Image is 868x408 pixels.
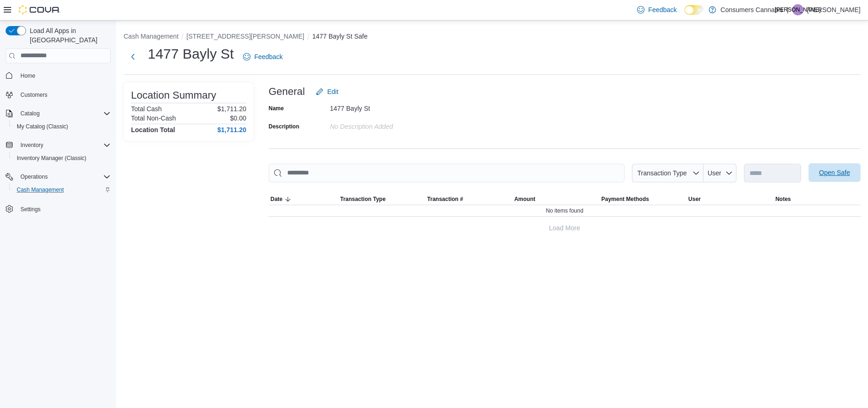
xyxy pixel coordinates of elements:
[131,126,175,134] h4: Location Total
[19,5,60,14] img: Cova
[312,82,342,101] button: Edit
[17,140,47,151] button: Inventory
[9,120,114,133] button: My Catalog (Classic)
[9,183,114,196] button: Cash Management
[13,153,111,164] span: Inventory Manager (Classic)
[13,153,90,164] a: Inventory Manager (Classic)
[688,195,701,203] span: User
[792,4,803,15] div: Julian Altomare-Leandro
[599,194,686,205] button: Payment Methods
[269,164,625,182] input: This is a search bar. As you type, the results lower in the page will automatically filter.
[239,47,286,66] a: Feedback
[17,204,44,215] a: Settings
[721,4,783,15] p: Consumers Cannabis
[17,123,68,130] span: My Catalog (Classic)
[26,26,111,45] span: Load All Apps in [GEOGRAPHIC_DATA]
[17,108,43,119] button: Catalog
[17,171,52,182] button: Operations
[9,152,114,165] button: Inventory Manager (Classic)
[546,207,584,214] span: No items found
[20,173,48,181] span: Operations
[124,33,178,40] button: Cash Management
[269,123,299,130] label: Description
[17,70,111,81] span: Home
[13,184,67,195] a: Cash Management
[148,45,234,63] h1: 1477 Bayly St
[124,47,142,66] button: Next
[17,203,111,214] span: Settings
[601,195,649,203] span: Payment Methods
[338,194,425,205] button: Transaction Type
[340,195,386,203] span: Transaction Type
[17,70,39,81] a: Home
[270,195,283,203] span: Date
[254,52,283,61] span: Feedback
[809,163,861,182] button: Open Safe
[776,195,791,203] span: Notes
[2,107,114,120] button: Catalog
[2,69,114,82] button: Home
[648,5,677,14] span: Feedback
[17,154,86,162] span: Inventory Manager (Classic)
[708,169,722,177] span: User
[2,170,114,183] button: Operations
[230,114,246,122] p: $0.00
[20,72,35,80] span: Home
[17,89,51,100] a: Customers
[17,171,111,182] span: Operations
[312,33,368,40] button: 1477 Bayly St Safe
[269,219,861,237] button: Load More
[686,194,773,205] button: User
[549,223,580,233] span: Load More
[2,202,114,215] button: Settings
[327,87,338,96] span: Edit
[330,119,454,130] div: No Description added
[217,105,246,113] p: $1,711.20
[684,5,704,15] input: Dark Mode
[124,32,861,43] nav: An example of EuiBreadcrumbs
[330,101,454,112] div: 1477 Bayly St
[20,110,39,117] span: Catalog
[2,88,114,101] button: Customers
[269,86,305,97] h3: General
[20,206,40,213] span: Settings
[819,168,850,177] span: Open Safe
[13,184,111,195] span: Cash Management
[269,194,338,205] button: Date
[425,194,512,205] button: Transaction #
[17,108,111,119] span: Catalog
[774,194,861,205] button: Notes
[807,4,861,15] p: [PERSON_NAME]
[513,194,599,205] button: Amount
[217,126,246,134] h4: $1,711.20
[17,89,111,100] span: Customers
[13,121,111,132] span: My Catalog (Classic)
[633,0,680,19] a: Feedback
[131,90,216,101] h3: Location Summary
[20,91,47,99] span: Customers
[427,195,463,203] span: Transaction #
[6,65,111,240] nav: Complex example
[17,186,64,194] span: Cash Management
[514,195,535,203] span: Amount
[637,169,687,177] span: Transaction Type
[20,141,43,149] span: Inventory
[2,139,114,152] button: Inventory
[131,105,162,113] h6: Total Cash
[17,140,111,151] span: Inventory
[704,164,736,182] button: User
[186,33,304,40] button: [STREET_ADDRESS][PERSON_NAME]
[632,164,704,182] button: Transaction Type
[775,4,821,15] span: [PERSON_NAME]
[269,105,284,112] label: Name
[684,15,685,15] span: Dark Mode
[131,114,176,122] h6: Total Non-Cash
[13,121,72,132] a: My Catalog (Classic)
